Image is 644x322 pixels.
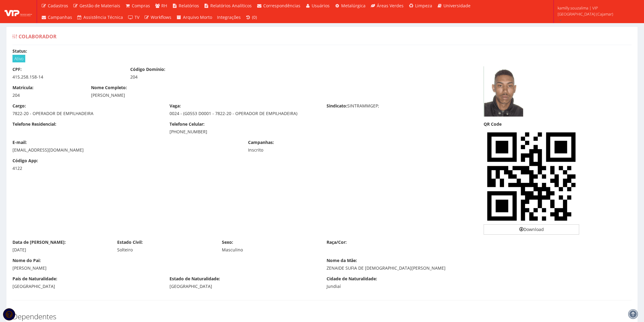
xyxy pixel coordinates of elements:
[170,110,317,117] div: 0024 - (G0553 D0001 - 7822-20 - OPERADOR DE EMPILHADEIRA)
[130,74,239,80] div: 204
[19,33,57,40] span: Colaborador
[252,14,257,20] span: (0)
[327,257,357,264] label: Nome da Mãe:
[151,14,171,20] span: Workflows
[248,139,274,145] label: Campanhas:
[12,247,108,253] div: [DATE]
[135,14,139,20] span: TV
[12,103,26,109] label: Cargo:
[377,3,404,9] span: Áreas Verdes
[161,3,167,9] span: RH
[130,66,165,72] label: Código Domínio:
[484,121,502,127] label: QR Code
[12,92,82,98] div: 204
[142,12,174,23] a: Workflows
[12,257,41,264] label: Nome do Pai:
[48,3,68,9] span: Cadastros
[117,247,213,253] div: Solteiro
[12,121,56,127] label: Telefone Residencial:
[327,103,347,109] label: Sindicato:
[174,12,215,23] a: Arquivo Morto
[327,239,347,245] label: Raça/Cor:
[484,224,579,235] a: Download
[484,66,523,117] img: captura-de-tela-2025-10-09-130817-176002667568e7e033297cd.png
[12,147,239,153] div: [EMAIL_ADDRESS][DOMAIN_NAME]
[558,5,636,17] span: kamilly.souzalima | VIP [GEOGRAPHIC_DATA] (Cajamar)
[312,3,330,9] span: Usuários
[170,103,181,109] label: Vaga:
[48,14,72,20] span: Campanhas
[12,276,57,282] label: País de Naturalidade:
[125,12,142,23] a: TV
[12,85,33,91] label: Matrícula:
[327,276,377,282] label: Cidade de Naturalidade:
[415,3,432,9] span: Limpeza
[91,85,127,91] label: Nome Completo:
[217,14,241,20] span: Integrações
[443,3,471,9] span: Universidade
[170,129,317,135] div: [PHONE_NUMBER]
[12,313,632,320] h3: Dependentes
[12,48,27,54] label: Status:
[210,3,252,9] span: Relatórios Analíticos
[12,55,25,62] span: Ativo
[215,12,243,23] a: Integrações
[12,74,121,80] div: 415.258.158-14
[79,3,120,9] span: Gestão de Materiais
[12,283,160,289] div: [GEOGRAPHIC_DATA]
[243,12,260,23] a: (0)
[341,3,366,9] span: Metalúrgica
[222,247,317,253] div: Masculino
[91,92,396,98] div: [PERSON_NAME]
[327,283,474,289] div: Jundiaí
[222,239,233,245] label: Sexo:
[12,165,82,171] div: 4122
[263,3,300,9] span: Correspondências
[12,110,160,117] div: 7822-20 - OPERADOR DE EMPILHADEIRA
[12,66,22,72] label: CPF:
[132,3,150,9] span: Compras
[75,12,126,23] a: Assistência Técnica
[183,14,212,20] span: Arquivo Morto
[327,265,632,271] div: ZENAIDE SUFIA DE [DEMOGRAPHIC_DATA][PERSON_NAME]
[179,3,199,9] span: Relatórios
[248,147,357,153] div: Inscrito
[322,103,479,110] div: SINTRAMMGEP;
[12,158,38,164] label: Código App:
[12,265,317,271] div: [PERSON_NAME]
[12,239,66,245] label: Data de [PERSON_NAME]:
[170,283,317,289] div: [GEOGRAPHIC_DATA]
[12,139,27,145] label: E-mail:
[484,129,579,224] img: Am8LI+TNhOBbAAAAAElFTkSuQmCC
[39,12,75,23] a: Campanhas
[170,276,220,282] label: Estado de Naturalidade:
[5,7,32,16] img: logo
[83,14,123,20] span: Assistência Técnica
[170,121,205,127] label: Telefone Celular:
[117,239,143,245] label: Estado Civil:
